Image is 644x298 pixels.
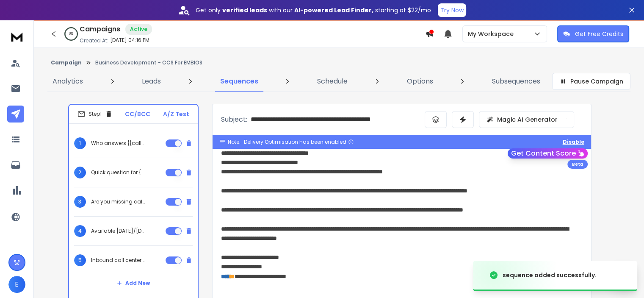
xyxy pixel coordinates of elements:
span: 5 [74,254,86,266]
button: Try Now [438,3,466,17]
button: Get Free Credits [557,25,629,42]
button: Get Content Score [508,148,588,159]
div: Delivery Optimisation has been enabled [244,139,354,145]
p: A/Z Test [163,110,189,118]
p: CC/BCC [125,110,150,118]
div: Active [125,24,152,35]
p: Inbound call center {{solution|service}} - {{companyName}} ? [91,257,145,264]
a: Analytics [47,71,88,92]
p: Quick question for {{companyName}}... [91,169,145,176]
p: Options [407,76,433,86]
button: Campaign [51,59,82,66]
div: Step 1 [77,110,113,118]
p: [DATE] 04:16 PM [110,37,149,44]
p: Leads [142,76,161,86]
p: My Workspace [468,30,517,38]
p: 0 % [69,31,73,36]
p: Magic AI Generator [497,115,558,124]
p: Sequences [220,76,258,86]
p: Get only with our starting at $22/mo [196,6,431,14]
span: Note: [228,139,240,145]
button: Magic AI Generator [479,111,574,128]
h1: Campaigns [80,24,120,34]
div: Beta [567,160,588,169]
a: Options [402,71,438,92]
img: logo [8,29,25,45]
p: Created At: [80,37,108,44]
div: sequence added successfully. [503,271,597,279]
button: Add New [110,275,157,292]
p: Schedule [317,76,348,86]
a: Sequences [215,71,263,92]
p: Subsequences [492,76,540,86]
p: Subject: [221,114,247,125]
p: Business Development - CCS For EMBIOS [95,59,202,66]
p: Who answers {{calls|phones}} - {{companyName}}? [91,140,145,147]
strong: AI-powered Lead Finder, [294,6,373,14]
p: Available [DATE]/[DATE]? {{companyName}} [91,228,145,234]
span: 2 [74,167,86,178]
span: 1 [74,137,86,149]
p: Try Now [440,6,464,14]
button: Pause Campaign [552,73,630,90]
strong: verified leads [222,6,267,14]
a: Subsequences [487,71,545,92]
p: Are you missing calls at {{companyName}}? [91,198,145,205]
span: 3 [74,196,86,208]
a: Leads [137,71,166,92]
button: Disable [563,139,584,145]
button: E [8,276,25,293]
a: Schedule [312,71,353,92]
span: 4 [74,225,86,237]
p: Analytics [53,76,83,86]
p: Get Free Credits [575,30,623,38]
